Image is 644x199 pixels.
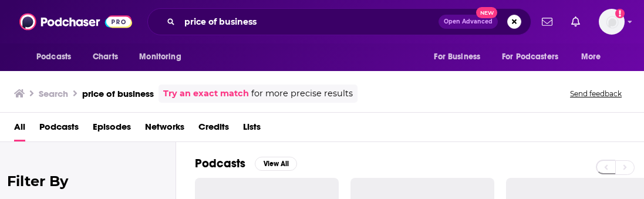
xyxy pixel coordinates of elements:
[615,9,625,18] svg: Add a profile image
[537,12,557,32] a: Show notifications dropdown
[599,9,625,35] span: Logged in as KCarter
[19,11,132,33] img: Podchaser - Follow, Share and Rate Podcasts
[85,46,125,68] a: Charts
[439,15,498,29] button: Open AdvancedNew
[573,46,616,68] button: open menu
[7,173,168,190] h2: Filter By
[255,157,297,171] button: View All
[494,46,575,68] button: open menu
[444,19,493,25] span: Open Advanced
[599,9,625,35] img: User Profile
[14,117,25,141] a: All
[251,87,353,100] span: for more precise results
[36,49,71,65] span: Podcasts
[139,49,181,65] span: Monitoring
[476,7,497,18] span: New
[599,9,625,35] button: Show profile menu
[131,46,196,68] button: open menu
[581,49,601,65] span: More
[434,49,480,65] span: For Business
[28,46,86,68] button: open menu
[195,156,297,171] a: PodcastsView All
[93,117,131,141] a: Episodes
[145,117,184,141] a: Networks
[567,12,585,32] a: Show notifications dropdown
[180,12,439,31] input: Search podcasts, credits, & more...
[243,117,261,141] a: Lists
[567,89,625,99] button: Send feedback
[195,156,245,171] h2: Podcasts
[39,88,68,99] h3: Search
[39,117,79,141] a: Podcasts
[93,49,118,65] span: Charts
[163,87,249,100] a: Try an exact match
[147,8,531,35] div: Search podcasts, credits, & more...
[82,88,154,99] h3: price of business
[198,117,229,141] a: Credits
[502,49,558,65] span: For Podcasters
[426,46,495,68] button: open menu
